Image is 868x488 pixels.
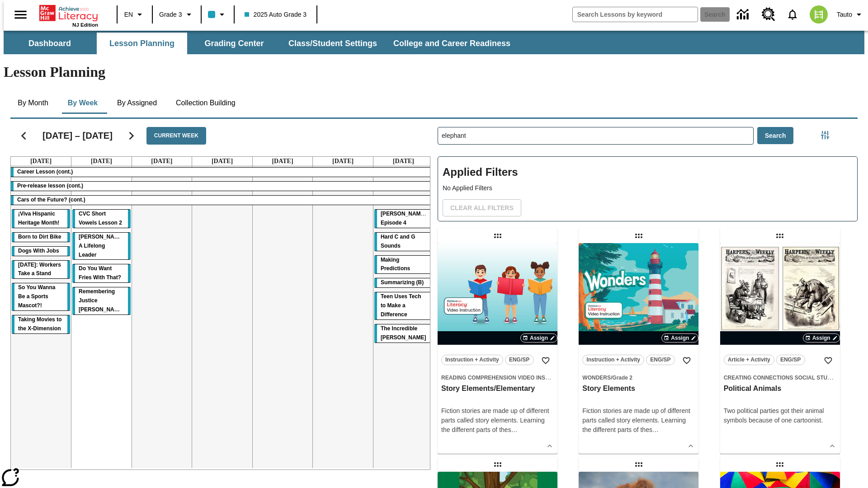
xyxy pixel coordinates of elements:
[42,130,113,141] h2: [DATE] – [DATE]
[508,426,511,433] span: s
[28,157,53,166] a: September 1, 2025
[17,183,83,189] span: Pre-release lesson (cont.)
[18,234,61,240] span: Born to Dirt Bike
[79,211,122,226] span: CVC Short Vowels Lesson 2
[189,33,279,54] button: Grading Center
[12,233,70,242] div: Born to Dirt Bike
[79,265,121,281] span: Do You Want Fries With That?
[18,211,59,226] span: ¡Viva Hispanic Heritage Month!
[386,33,518,54] button: College and Career Readiness
[776,355,805,365] button: ENG/SP
[582,384,695,394] h3: Story Elements
[812,334,830,342] span: Assign
[159,10,182,19] span: Grade 3
[438,243,557,454] div: lesson details
[72,22,98,28] span: NJ Edition
[97,33,187,54] button: Lesson Planning
[438,127,753,144] input: Search Lessons By Keyword
[579,243,698,454] div: lesson details
[724,355,774,365] button: Article + Activity
[124,10,133,19] span: EN
[773,457,787,472] div: Draggable lesson: Consonant +le Syllables Lesson 3
[438,156,858,221] div: Applied Filters
[820,352,836,369] button: Add to Favorites
[374,278,433,287] div: Summarizing (B)
[684,439,698,453] button: Show Details
[12,261,70,279] div: Labor Day: Workers Take a Stand
[632,229,646,243] div: Draggable lesson: Story Elements
[646,355,675,365] button: ENG/SP
[270,157,295,166] a: September 5, 2025
[724,373,836,382] span: Topic: Creating Connections Social Studies/US History I
[728,355,770,365] span: Article + Activity
[204,6,231,23] button: Class color is light blue. Change class color
[156,6,198,23] button: Grade: Grade 3, Select a grade
[12,315,70,333] div: Taking Movies to the X-Dimension
[39,3,98,28] div: Home
[60,92,105,114] button: By Week
[511,426,518,433] span: …
[441,406,554,435] div: Fiction stories are made up of different parts called story elements. Learning the different part...
[381,257,410,272] span: Making Predictions
[781,3,804,26] a: Notifications
[756,2,781,27] a: Resource Center, Will open in new tab
[381,325,426,341] span: The Incredible Kellee Edwards
[12,124,35,147] button: Previous
[210,157,235,166] a: September 4, 2025
[803,333,840,343] button: Assign Choose Dates
[110,92,164,114] button: By Assigned
[12,210,70,228] div: ¡Viva Hispanic Heritage Month!
[10,92,56,114] button: By Month
[18,284,55,309] span: So You Wanna Be a Sports Mascot?!
[17,197,85,203] span: Cars of the Future? (cont.)
[491,229,505,243] div: Draggable lesson: Story Elements/Elementary
[381,279,424,286] span: Summarizing (B)
[661,333,698,343] button: Assign Choose Dates
[381,293,421,318] span: Teen Uses Tech to Make a Difference
[79,234,126,258] span: Dianne Feinstein: A Lifelong Leader
[12,247,70,256] div: Dogs With Jobs
[649,426,652,433] span: s
[491,457,505,472] div: Draggable lesson: Oteos, the Elephant of Surprise
[573,7,698,22] input: search field
[586,355,640,365] span: Instruction + Activity
[18,316,61,332] span: Taking Movies to the X-Dimension
[4,31,864,54] div: SubNavbar
[632,457,646,472] div: Draggable lesson: Welcome to Pleistocene Park
[169,92,243,114] button: Collection Building
[441,373,554,382] span: Topic: Reading Comprehension Video Instruction/null
[4,64,864,80] h1: Lesson Planning
[4,33,519,54] div: SubNavbar
[391,157,416,166] a: September 7, 2025
[441,355,503,365] button: Instruction + Activity
[543,439,557,453] button: Show Details
[72,210,131,228] div: CVC Short Vowels Lesson 2
[720,243,840,454] div: lesson details
[671,334,689,342] span: Assign
[11,196,434,205] div: Cars of the Future? (cont.)
[7,1,34,28] button: Open side menu
[826,439,839,453] button: Show Details
[374,324,433,343] div: The Incredible Kellee Edwards
[441,375,573,381] span: Reading Comprehension Video Instruction
[245,10,307,19] span: 2025 Auto Grade 3
[39,4,98,22] a: Home
[120,6,149,23] button: Language: EN, Select a language
[120,124,143,147] button: Next
[612,375,632,381] span: Grade 2
[146,127,206,145] button: Current Week
[443,161,853,183] h2: Applied Filters
[330,157,355,166] a: September 6, 2025
[374,233,433,251] div: Hard C and G Sounds
[724,375,840,381] span: Creating Connections Social Studies
[582,375,611,381] span: Wonders
[837,10,852,19] span: Tauto
[679,352,695,369] button: Add to Favorites
[611,375,612,381] span: /
[79,288,124,313] span: Remembering Justice O'Connor
[381,211,428,226] span: Ella Menopi: Episode 4
[520,333,557,343] button: Assign Choose Dates
[724,406,836,425] div: Two political parties got their animal symbols because of one cartoonist.
[72,287,131,314] div: Remembering Justice O'Connor
[650,355,670,365] span: ENG/SP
